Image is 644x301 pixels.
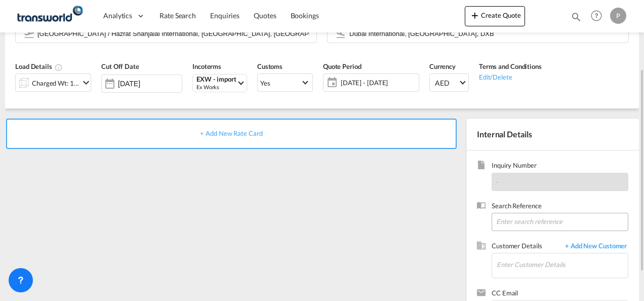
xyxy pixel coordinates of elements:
span: Cut Off Date [101,62,139,70]
md-select: Select Currency: د.إ AEDUnited Arab Emirates Dirham [429,73,469,92]
md-input-container: Dhaka / Hazrat Shahjalal International, Dhaka, DAC [15,25,317,43]
span: + Add New Rate Card [200,129,262,137]
div: Help [588,7,610,25]
span: Load Details [15,62,63,70]
span: Currency [429,62,456,70]
span: [DATE] - [DATE] [341,78,416,87]
button: icon-plus 400-fgCreate Quote [465,6,525,26]
input: Search by Door/Airport [349,25,623,43]
input: Select [118,80,182,88]
span: Incoterms [192,62,221,70]
span: Bookings [291,11,319,20]
span: Quote Period [323,62,361,70]
md-select: Select Customs: Yes [257,73,313,92]
span: Enquiries [210,11,239,20]
span: Terms and Conditions [479,62,542,70]
div: Edit/Delete [479,71,542,82]
span: Inquiry Number [492,161,628,172]
md-icon: Chargeable Weight [55,63,63,71]
span: CC Email [492,288,628,300]
span: Customs [257,62,283,70]
span: Customer Details [492,241,560,253]
div: Internal Details [467,119,639,150]
md-input-container: Dubai International, Dubai, DXB [327,25,629,43]
span: - [496,178,499,186]
span: + Add New Customer [560,241,628,253]
div: Ex Works [196,83,236,91]
input: Enter Customer Details [497,253,628,276]
div: + Add New Rate Card [6,119,457,149]
div: Charged Wt: 185.00 KG [32,76,79,90]
div: Charged Wt: 185.00 KGicon-chevron-down [15,73,91,92]
md-icon: icon-magnify [571,11,582,22]
input: Search by Door/Airport [37,25,311,43]
md-icon: icon-chevron-down [80,77,92,89]
span: Analytics [103,11,132,21]
md-select: Select Incoterms: EXW - import Ex Works [192,74,247,92]
div: P [610,8,626,24]
span: Rate Search [159,11,196,20]
input: Enter search reference [492,213,628,231]
md-icon: icon-calendar [324,77,336,89]
img: f753ae806dec11f0841701cdfdf085c0.png [15,5,84,27]
span: [DATE] - [DATE] [338,76,419,90]
div: EXW - import [196,76,236,83]
span: Quotes [254,11,276,20]
span: Search Reference [492,201,628,213]
span: AED [435,78,458,88]
div: icon-magnify [571,11,582,26]
md-icon: icon-plus 400-fg [469,9,481,21]
span: Help [588,7,605,24]
div: Yes [260,79,270,87]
